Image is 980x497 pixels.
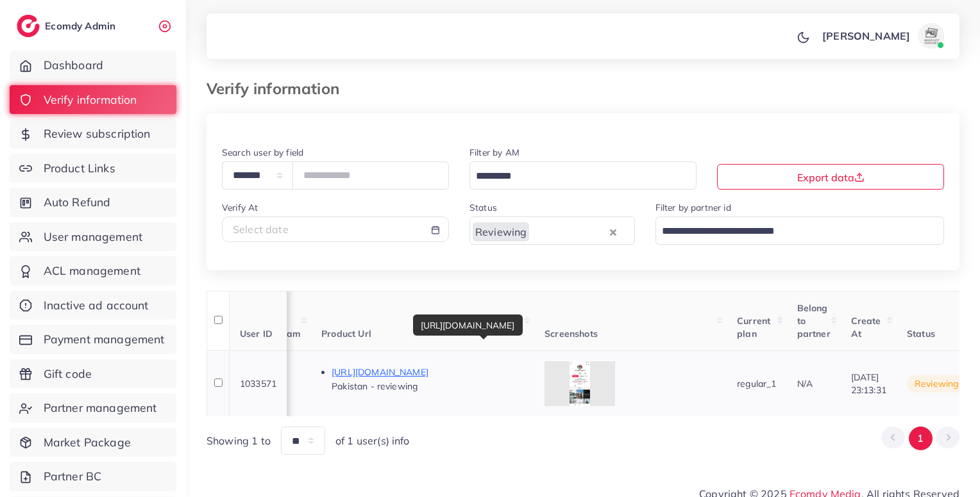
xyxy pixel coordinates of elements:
[545,328,598,339] span: Screenshots
[10,256,176,286] a: ACL management
[655,216,945,244] div: Search for option
[10,393,176,423] a: Partner management
[471,167,680,186] input: Search for option
[222,146,303,159] label: Search user by field
[44,263,140,279] span: ACL management
[737,378,776,389] span: regular_1
[222,201,258,214] label: Verify At
[918,23,944,49] img: avatar
[44,468,102,485] span: Partner BC
[797,171,865,184] span: Export data
[207,434,271,448] span: Showing 1 to
[530,222,606,241] input: Search for option
[815,23,949,49] a: [PERSON_NAME]avatar
[413,314,523,336] div: [URL][DOMAIN_NAME]
[907,375,966,393] span: reviewing
[570,361,590,406] img: img uploaded
[10,291,176,320] a: Inactive ad account
[44,126,151,142] span: Review subscription
[10,462,176,491] a: Partner BC
[44,92,137,108] span: Verify information
[907,328,935,339] span: Status
[240,378,276,389] span: 1033571
[17,15,119,37] a: logoEcomdy Admin
[332,364,524,380] p: [URL][DOMAIN_NAME]
[469,161,697,189] div: Search for option
[44,434,131,451] span: Market Package
[240,328,273,339] span: User ID
[44,331,165,348] span: Payment management
[469,201,497,214] label: Status
[10,51,176,80] a: Dashboard
[10,188,176,217] a: Auto Refund
[321,328,371,339] span: Product Url
[44,366,92,382] span: Gift code
[10,154,176,183] a: Product Links
[335,434,410,448] span: of 1 user(s) info
[10,428,176,457] a: Market Package
[44,160,115,177] span: Product Links
[909,427,933,450] button: Go to page 1
[737,315,770,339] span: Current plan
[44,400,157,416] span: Partner management
[17,15,40,37] img: logo
[10,85,176,115] a: Verify information
[10,222,176,252] a: User management
[610,224,616,239] button: Clear Selected
[881,427,959,450] ul: Pagination
[44,297,149,314] span: Inactive ad account
[655,201,731,214] label: Filter by partner id
[10,359,176,389] a: Gift code
[44,57,103,74] span: Dashboard
[797,378,813,389] span: N/A
[45,20,119,32] h2: Ecomdy Admin
[233,223,289,236] span: Select date
[469,216,635,244] div: Search for option
[473,222,529,241] span: Reviewing
[207,79,350,98] h3: Verify information
[469,146,520,159] label: Filter by AM
[10,119,176,149] a: Review subscription
[10,325,176,354] a: Payment management
[44,194,111,211] span: Auto Refund
[717,164,944,190] button: Export data
[851,315,881,339] span: Create At
[822,28,910,44] p: [PERSON_NAME]
[657,222,928,241] input: Search for option
[797,302,831,340] span: Belong to partner
[332,380,418,392] span: Pakistan - reviewing
[44,229,142,245] span: User management
[851,371,886,396] span: [DATE] 23:13:31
